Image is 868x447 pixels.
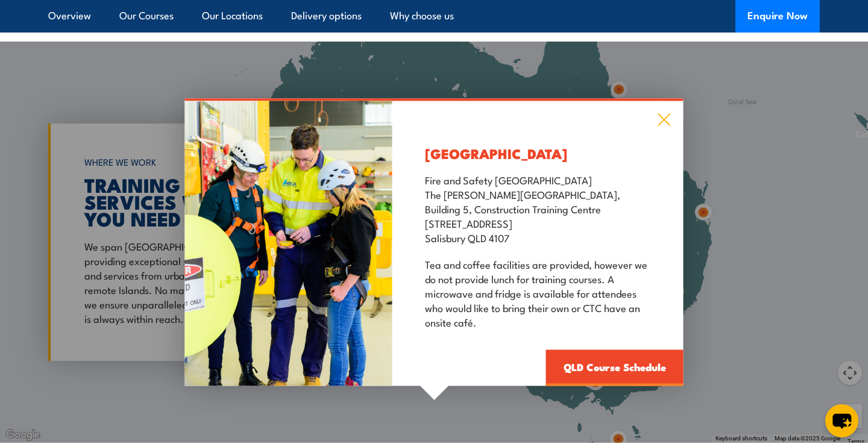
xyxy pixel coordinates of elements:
button: chat-button [825,404,858,437]
h3: [GEOGRAPHIC_DATA] [425,146,650,160]
p: Fire and Safety [GEOGRAPHIC_DATA] The [PERSON_NAME][GEOGRAPHIC_DATA], Building 5, Construction Tr... [425,172,650,244]
p: Tea and coffee facilities are provided, however we do not provide lunch for training courses. A m... [425,256,650,328]
a: QLD Course Schedule [546,349,684,386]
img: Confined space entry training showing a trainer and two learners with a gas test monitor [185,101,392,386]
